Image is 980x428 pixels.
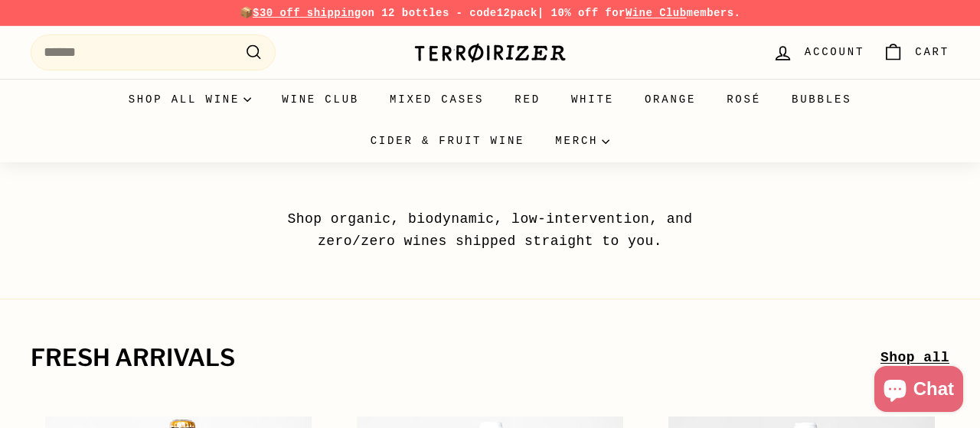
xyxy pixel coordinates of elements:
a: Wine Club [626,7,687,19]
h2: fresh arrivals [31,345,880,371]
strong: 12pack [497,7,537,19]
a: Rosé [711,79,776,120]
span: Cart [915,44,949,60]
a: Mixed Cases [374,79,499,120]
a: Red [499,79,556,120]
p: 📦 on 12 bottles - code | 10% off for members. [31,5,949,21]
summary: Shop all wine [113,79,267,120]
a: White [556,79,629,120]
a: Wine Club [266,79,374,120]
span: Account [805,44,864,60]
p: Shop organic, biodynamic, low-intervention, and zero/zero wines shipped straight to you. [253,208,727,253]
span: $30 off shipping [253,7,361,19]
a: Shop all [880,347,949,369]
a: Cart [874,30,959,75]
a: Bubbles [776,79,867,120]
summary: Merch [540,120,625,162]
a: Cider & Fruit Wine [355,120,541,162]
inbox-online-store-chat: Shopify online store chat [870,366,968,416]
a: Orange [629,79,711,120]
a: Account [763,30,874,75]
